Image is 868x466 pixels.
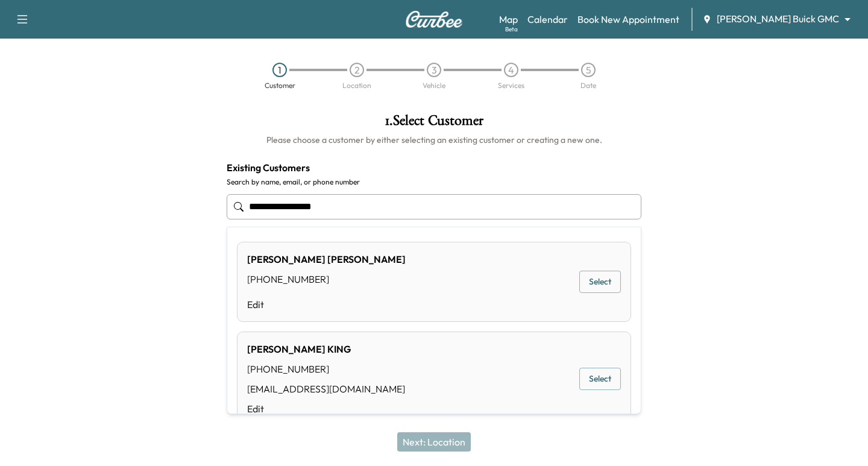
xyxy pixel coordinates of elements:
div: [PHONE_NUMBER] [247,362,405,376]
img: Curbee Logo [405,11,463,28]
span: [PERSON_NAME] Buick GMC [717,12,839,26]
button: Select [579,368,621,390]
h1: 1 . Select Customer [227,113,641,134]
div: 4 [504,63,518,77]
button: Select [579,271,621,293]
div: [PHONE_NUMBER] [247,272,406,286]
div: Location [342,82,371,89]
div: [EMAIL_ADDRESS][DOMAIN_NAME] [247,382,405,396]
div: Customer [265,82,295,89]
div: 2 [350,63,364,77]
label: Search by name, email, or phone number [227,177,641,187]
h6: Please choose a customer by either selecting an existing customer or creating a new one. [227,134,641,146]
a: Edit [247,297,406,312]
a: Book New Appointment [577,12,679,27]
div: [PERSON_NAME] [PERSON_NAME] [247,252,406,266]
div: 1 [272,63,287,77]
div: 3 [427,63,441,77]
a: Edit [247,401,405,416]
div: Date [580,82,596,89]
div: 5 [581,63,596,77]
div: Vehicle [423,82,445,89]
h4: Existing Customers [227,160,641,175]
div: Services [498,82,524,89]
div: [PERSON_NAME] KING [247,342,405,356]
a: MapBeta [499,12,518,27]
div: Beta [505,25,518,34]
a: Calendar [527,12,568,27]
